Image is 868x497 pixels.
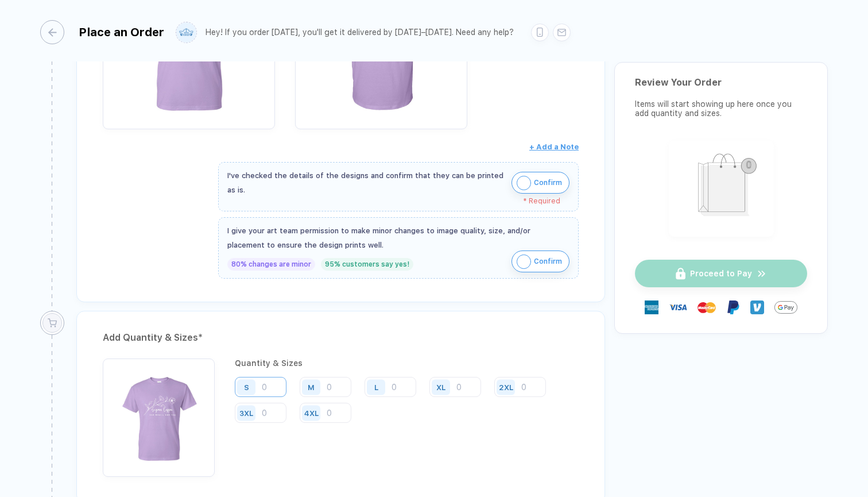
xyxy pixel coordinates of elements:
[697,298,716,317] img: master-card
[103,329,579,347] div: Add Quantity & Sizes
[750,300,764,314] img: Venmo
[227,258,315,271] div: 80% changes are minor
[436,383,445,391] div: XL
[674,146,769,229] img: shopping_bag.png
[635,99,807,118] div: Items will start showing up here once you add quantity and sizes.
[517,255,531,269] img: icon
[534,174,562,192] span: Confirm
[239,409,253,417] div: 3XL
[206,28,514,37] div: Hey! If you order [DATE], you'll get it delivered by [DATE]–[DATE]. Need any help?
[176,22,196,43] img: user profile
[529,138,579,156] button: + Add a Note
[774,296,797,319] img: GPay
[304,409,319,417] div: 4XL
[517,176,531,190] img: icon
[108,364,209,465] img: f8a76f49-f1a5-4aab-8498-80d535234449_nt_front_1759267990891.jpg
[511,251,569,272] button: iconConfirm
[308,383,315,391] div: M
[374,383,378,391] div: L
[499,383,513,391] div: 2XL
[534,252,562,271] span: Confirm
[529,142,579,151] span: + Add a Note
[227,168,506,197] div: I've checked the details of the designs and confirm that they can be printed as is.
[321,258,413,271] div: 95% customers say yes!
[244,383,249,391] div: S
[79,25,164,39] div: Place an Order
[235,359,579,368] div: Quantity & Sizes
[635,77,807,88] div: Review Your Order
[726,300,740,314] img: Paypal
[227,197,560,205] div: * Required
[669,298,687,317] img: visa
[645,300,658,314] img: express
[511,172,569,194] button: iconConfirm
[227,224,569,252] div: I give your art team permission to make minor changes to image quality, size, and/or placement to...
